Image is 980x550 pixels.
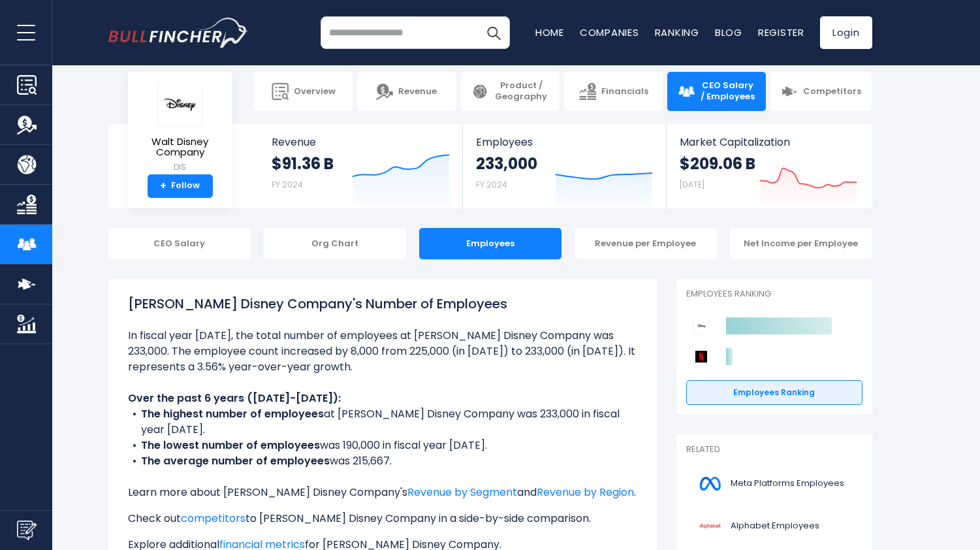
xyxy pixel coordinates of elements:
[680,179,704,190] small: [DATE]
[655,25,699,39] a: Ranking
[700,80,755,103] span: CEO Salary / Employees
[731,521,819,532] span: Alphabet Employees
[357,72,456,111] a: Revenue
[564,72,663,111] a: Financials
[128,453,637,469] li: was 215,667.
[264,228,406,259] div: Org Chart
[294,86,336,97] span: Overview
[476,154,537,174] strong: 233,000
[138,137,222,158] span: Walt Disney Company
[141,438,320,453] b: The lowest number of employees
[141,453,330,468] b: The average number of employees
[693,317,710,334] img: Walt Disney Company competitors logo
[477,16,510,49] button: Search
[770,72,872,111] a: Competitors
[694,469,727,498] img: META logo
[803,86,861,97] span: Competitors
[535,25,564,39] a: Home
[272,154,334,174] strong: $91.36 B
[693,348,710,365] img: Netflix competitors logo
[398,86,437,97] span: Revenue
[272,136,450,148] span: Revenue
[731,478,844,489] span: Meta Platforms Employees
[715,25,742,39] a: Blog
[128,391,341,406] b: Over the past 6 years ([DATE]-[DATE]):
[601,86,648,97] span: Financials
[476,136,653,148] span: Employees
[580,25,639,39] a: Companies
[128,294,637,314] h1: [PERSON_NAME] Disney Company's Number of Employees
[148,174,213,198] a: +Follow
[730,228,872,259] div: Net Income per Employee
[259,124,463,208] a: Revenue $91.36 B FY 2024
[128,511,637,526] p: Check out to [PERSON_NAME] Disney Company in a side-by-side comparison.
[820,16,872,49] a: Login
[181,511,245,526] a: competitors
[108,18,249,48] img: bullfincher logo
[686,444,862,455] p: Related
[254,72,353,111] a: Overview
[686,508,862,544] a: Alphabet Employees
[680,154,755,174] strong: $209.06 B
[272,179,303,190] small: FY 2024
[758,25,804,39] a: Register
[407,485,517,500] a: Revenue by Segment
[108,18,249,48] a: Go to homepage
[108,228,251,259] div: CEO Salary
[537,485,634,500] a: Revenue by Region
[575,228,717,259] div: Revenue per Employee
[128,328,637,375] li: In fiscal year [DATE], the total number of employees at [PERSON_NAME] Disney Company was 233,000....
[686,289,862,300] p: Employees Ranking
[476,179,507,190] small: FY 2024
[667,124,870,208] a: Market Capitalization $209.06 B [DATE]
[128,438,637,453] li: was 190,000 in fiscal year [DATE].
[686,380,862,405] a: Employees Ranking
[128,406,637,438] li: at [PERSON_NAME] Disney Company was 233,000 in fiscal year [DATE].
[494,80,549,103] span: Product / Geography
[419,228,561,259] div: Employees
[667,72,766,111] a: CEO Salary / Employees
[138,161,222,173] small: DIS
[680,136,857,148] span: Market Capitalization
[141,406,324,421] b: The highest number of employees
[128,485,637,500] p: Learn more about [PERSON_NAME] Disney Company's and .
[463,124,666,208] a: Employees 233,000 FY 2024
[686,466,862,502] a: Meta Platforms Employees
[694,511,727,541] img: GOOGL logo
[461,72,560,111] a: Product / Geography
[138,82,223,174] a: Walt Disney Company DIS
[160,180,166,192] strong: +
